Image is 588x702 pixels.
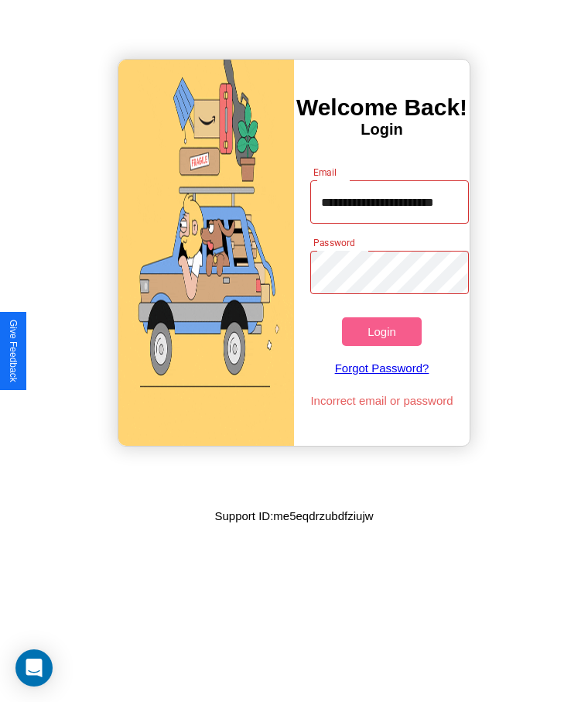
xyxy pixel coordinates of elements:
[214,505,373,526] p: Support ID: me5eqdrzubdfziujw
[294,121,470,139] h4: Login
[118,60,294,446] img: gif
[294,94,470,121] h3: Welcome Back!
[342,317,421,346] button: Login
[303,346,460,390] a: Forgot Password?
[313,236,354,249] label: Password
[313,166,337,179] label: Email
[8,320,19,382] div: Give Feedback
[303,390,460,411] p: Incorrect email or password
[15,649,53,687] div: Open Intercom Messenger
